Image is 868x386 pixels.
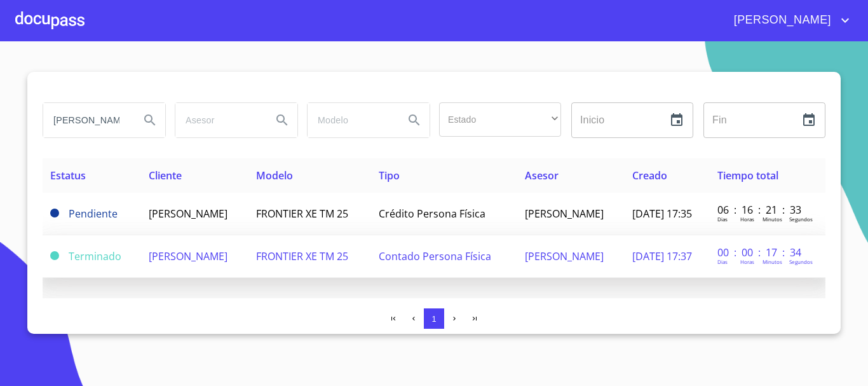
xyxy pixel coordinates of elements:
[717,169,778,183] span: Tiempo total
[525,207,604,221] span: [PERSON_NAME]
[43,103,130,137] input: search
[50,169,86,183] span: Estatus
[632,169,667,183] span: Creado
[175,103,262,137] input: search
[439,102,561,137] div: ​
[717,203,803,217] p: 06 : 16 : 21 : 33
[149,249,227,263] span: [PERSON_NAME]
[424,308,444,329] button: 1
[763,258,782,265] p: Minutos
[50,251,59,260] span: Terminado
[717,216,728,223] p: Dias
[724,10,837,31] span: [PERSON_NAME]
[69,207,118,221] span: Pendiente
[379,207,485,221] span: Crédito Persona Física
[431,314,436,324] span: 1
[724,10,853,31] button: account of current user
[763,216,782,223] p: Minutos
[50,209,59,217] span: Pendiente
[69,249,121,263] span: Terminado
[632,249,692,263] span: [DATE] 17:37
[256,249,348,263] span: FRONTIER XE TM 25
[399,105,430,135] button: Search
[267,105,297,135] button: Search
[525,249,604,263] span: [PERSON_NAME]
[789,216,813,223] p: Segundos
[149,207,227,221] span: [PERSON_NAME]
[256,169,293,183] span: Modelo
[717,258,728,265] p: Dias
[525,169,559,183] span: Asesor
[149,169,182,183] span: Cliente
[632,207,692,221] span: [DATE] 17:35
[379,249,491,263] span: Contado Persona Física
[740,216,754,223] p: Horas
[308,103,394,137] input: search
[256,207,348,221] span: FRONTIER XE TM 25
[740,258,754,265] p: Horas
[379,169,400,183] span: Tipo
[135,105,165,135] button: Search
[789,258,813,265] p: Segundos
[717,245,803,259] p: 00 : 00 : 17 : 34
